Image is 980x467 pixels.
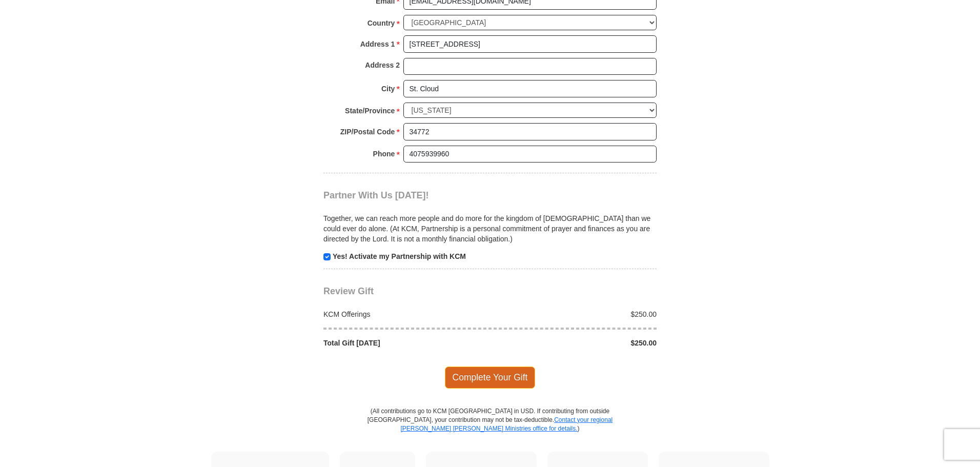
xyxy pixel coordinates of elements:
p: Together, we can reach more people and do more for the kingdom of [DEMOGRAPHIC_DATA] than we coul... [323,213,657,244]
div: $250.00 [490,338,662,348]
span: Review Gift [323,286,374,296]
strong: Phone [373,147,395,161]
strong: Country [367,16,395,30]
strong: City [381,82,395,96]
div: $250.00 [490,309,662,319]
div: Total Gift [DATE] [318,338,491,348]
span: Complete Your Gift [445,367,536,388]
strong: State/Province [345,104,395,118]
strong: ZIP/Postal Code [340,125,395,139]
strong: Yes! Activate my Partnership with KCM [333,252,466,260]
strong: Address 1 [360,37,395,51]
div: KCM Offerings [318,309,491,319]
span: Partner With Us [DATE]! [323,190,429,200]
p: (All contributions go to KCM [GEOGRAPHIC_DATA] in USD. If contributing from outside [GEOGRAPHIC_D... [367,407,613,452]
strong: Address 2 [365,58,400,72]
a: Contact your regional [PERSON_NAME] [PERSON_NAME] Ministries office for details. [400,416,612,432]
